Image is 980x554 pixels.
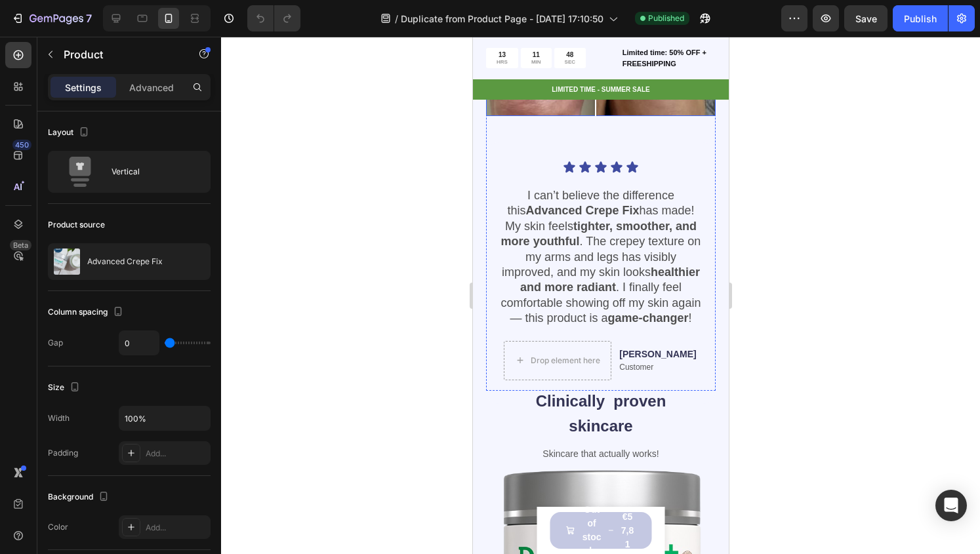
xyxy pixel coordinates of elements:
[146,522,207,534] div: Add...
[893,5,948,31] button: Publish
[48,521,68,533] div: Color
[119,406,210,430] input: Auto
[10,240,31,250] div: Beta
[92,14,102,22] div: 48
[935,490,967,521] div: Open Intercom Messenger
[135,275,216,288] strong: game-changer
[648,12,684,24] span: Published
[5,5,98,31] button: 7
[24,14,35,22] div: 13
[64,47,175,62] p: Product
[48,124,92,142] div: Layout
[48,412,70,424] div: Width
[92,22,102,29] p: SEC
[87,257,163,266] p: Advanced Crepe Fix
[12,140,31,150] div: 450
[48,488,112,506] div: Background
[119,331,159,355] input: Auto
[52,167,166,180] strong: Advanced Crepe Fix
[14,411,241,423] p: Skincare that actually works!
[844,5,888,31] button: Save
[54,248,80,275] img: product feature img
[58,14,68,22] div: 11
[58,22,68,29] p: MIN
[129,81,174,94] p: Advanced
[146,448,207,460] div: Add...
[146,311,223,323] p: [PERSON_NAME]
[28,151,228,290] p: I can’t believe the difference this has made! My skin feels . The crepey texture on my arms and l...
[86,10,92,26] p: 7
[247,5,300,31] div: Undo/Redo
[48,304,126,321] div: Column spacing
[65,81,102,94] p: Settings
[473,37,729,554] iframe: Design area
[146,326,223,336] p: Customer
[48,337,63,349] div: Gap
[24,22,35,29] p: HRS
[855,13,877,24] span: Save
[48,219,105,231] div: Product source
[63,355,194,399] span: Clinically proven skincare
[401,12,603,26] span: Duplicate from Product Page - [DATE] 17:10:50
[904,12,937,26] div: Publish
[112,157,192,187] div: Vertical
[28,183,224,211] strong: tighter, smoother, and more youthful
[150,10,241,32] p: Limited time: 50% OFF + FREESHIPPING
[48,447,78,459] div: Padding
[48,379,83,397] div: Size
[108,466,131,521] div: Out of stock
[1,48,255,58] p: LIMITED TIME - SUMMER SALE
[58,319,127,329] div: Drop element here
[395,12,398,26] span: /
[146,472,163,516] div: €57,81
